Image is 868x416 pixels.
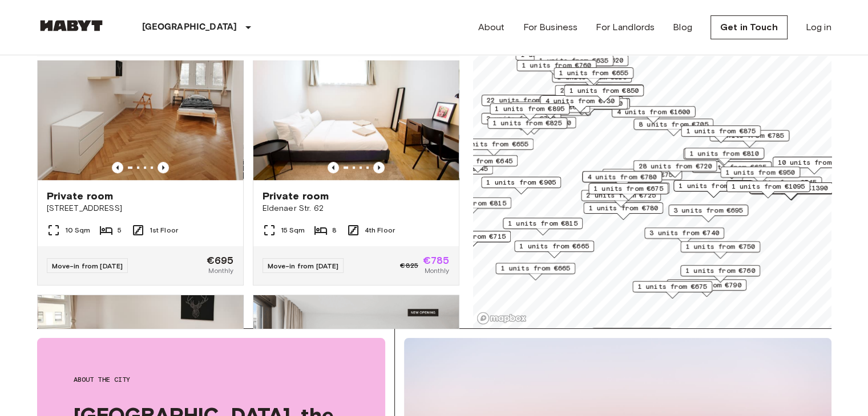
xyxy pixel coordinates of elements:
[673,21,692,34] a: Blog
[263,203,450,214] span: Eldenaer Str. 62
[253,43,459,180] img: Marketing picture of unit DE-01-012-001-04H
[497,117,571,128] span: 1 units from €1200
[437,198,506,208] span: 1 units from €815
[679,181,748,191] span: 1 units from €685
[686,126,756,136] span: 1 units from €875
[522,60,591,71] span: 1 units from €760
[118,225,122,235] span: 5
[514,240,594,258] div: Map marker
[596,21,655,34] a: For Landlords
[607,169,677,180] span: 3 units from €755
[638,161,712,171] span: 28 units from €720
[431,197,511,215] div: Map marker
[754,183,827,193] span: 1 units from €1390
[516,60,596,78] div: Map marker
[503,218,583,235] div: Map marker
[637,282,707,292] span: 1 units from €675
[481,95,565,112] div: Map marker
[431,231,511,248] div: Map marker
[689,148,759,158] span: 1 units from €810
[495,263,575,280] div: Map marker
[594,183,663,194] span: 1 units from €675
[492,117,576,134] div: Map marker
[592,328,672,345] div: Map marker
[588,203,658,213] span: 1 units from €780
[583,202,663,220] div: Map marker
[477,312,527,325] a: Mapbox logo
[633,160,717,178] div: Map marker
[667,279,746,297] div: Map marker
[673,180,753,198] div: Map marker
[47,203,234,214] span: [STREET_ADDRESS]
[586,190,656,201] span: 2 units from €725
[559,68,628,78] span: 1 units from €655
[742,177,822,194] div: Map marker
[423,255,450,266] span: €785
[74,374,349,385] span: About the city
[616,107,690,117] span: 4 units from €1600
[587,172,657,182] span: 4 units from €780
[490,103,570,121] div: Map marker
[725,167,795,177] span: 1 units from €950
[644,227,724,245] div: Map marker
[492,118,562,128] span: 1 units from €825
[508,218,578,229] span: 1 units from €815
[632,281,712,299] div: Map marker
[486,113,556,124] span: 3 units from €790
[555,85,635,103] div: Map marker
[680,241,760,259] div: Map marker
[539,96,623,114] div: Map marker
[681,125,761,143] div: Map marker
[582,171,662,189] div: Map marker
[720,166,800,184] div: Map marker
[649,228,719,238] span: 3 units from €740
[365,225,395,235] span: 4th Floor
[158,162,169,173] button: Previous image
[438,155,518,173] div: Map marker
[207,255,234,266] span: €695
[268,262,339,270] span: Move-in from [DATE]
[486,95,560,105] span: 22 units from €665
[519,241,589,251] span: 1 units from €665
[539,55,608,66] span: 1 units from €635
[772,157,856,174] div: Map marker
[263,189,329,203] span: Private room
[534,55,613,72] div: Map marker
[554,67,633,85] div: Map marker
[487,117,567,135] div: Map marker
[777,157,851,168] span: 10 units from €645
[37,43,244,286] a: Marketing picture of unit DE-01-246-02MPrevious imagePrevious imagePrivate room[STREET_ADDRESS]10...
[510,101,590,119] div: Map marker
[697,162,766,172] span: 3 units from €635
[548,98,628,116] div: Map marker
[500,263,570,274] span: 1 units from €665
[515,49,595,67] div: Map marker
[112,162,123,173] button: Previous image
[548,55,628,72] div: Map marker
[553,99,623,109] span: 3 units from €740
[731,181,805,191] span: 1 units from €1095
[685,266,755,276] span: 1 units from €760
[680,265,760,283] div: Map marker
[481,113,561,130] div: Map marker
[569,85,639,96] span: 1 units from €850
[38,43,243,180] img: Marketing picture of unit DE-01-246-02M
[540,95,620,113] div: Map marker
[495,104,564,114] span: 1 units from €895
[150,225,178,235] span: 1st Floor
[602,169,682,186] div: Map marker
[424,266,449,276] span: Monthly
[52,262,123,270] span: Move-in from [DATE]
[726,181,810,198] div: Map marker
[65,225,91,235] span: 10 Sqm
[683,148,763,166] div: Map marker
[672,280,741,290] span: 1 units from €790
[581,190,661,207] div: Map marker
[47,189,114,203] span: Private room
[486,177,556,187] span: 1 units from €905
[523,21,578,34] a: For Business
[747,177,817,187] span: 4 units from €745
[37,20,106,31] img: Habyt
[328,162,339,173] button: Previous image
[459,139,528,149] span: 3 units from €655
